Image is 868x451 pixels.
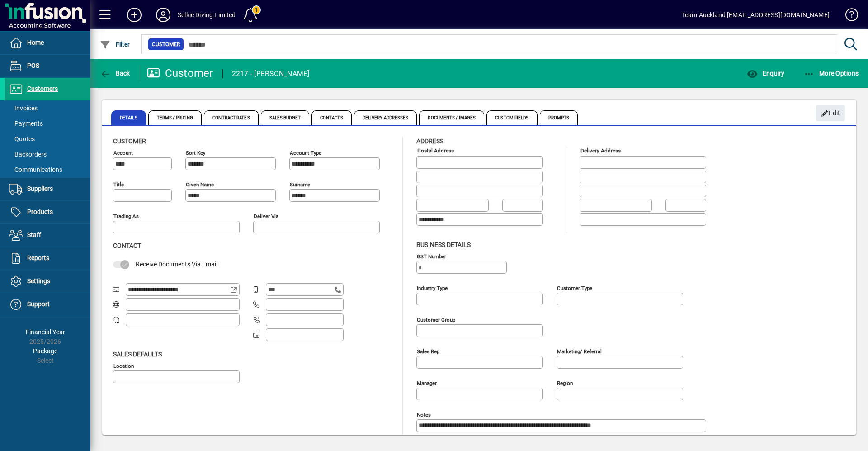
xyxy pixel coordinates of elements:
a: Quotes [5,131,90,147]
a: Invoices [5,100,90,116]
a: Settings [5,270,90,293]
mat-label: Marketing/ Referral [557,348,602,354]
span: Sales Budget [261,110,309,125]
span: Package [33,347,57,355]
span: Delivery Addresses [354,110,417,125]
span: Sales defaults [113,351,162,358]
mat-label: Deliver via [254,213,278,219]
a: Products [5,201,90,223]
span: Backorders [9,151,47,158]
button: Filter [98,36,132,52]
a: Staff [5,224,90,247]
a: Payments [5,116,90,131]
button: Edit [816,105,845,121]
mat-label: Location [113,362,134,369]
span: More Options [804,70,859,77]
mat-label: Given name [186,181,214,188]
a: Home [5,32,90,54]
div: 2217 - [PERSON_NAME] [232,66,310,81]
a: Support [5,293,90,316]
span: Reports [27,254,49,261]
span: Settings [27,277,50,285]
mat-label: Account [113,150,133,156]
span: Customers [27,85,58,92]
a: POS [5,55,90,77]
span: Contract Rates [204,110,258,125]
span: Prompts [540,110,578,125]
span: Quotes [9,135,35,142]
mat-label: Customer type [557,285,592,291]
mat-label: GST Number [417,253,446,259]
mat-label: Trading as [113,213,139,219]
mat-label: Manager [417,380,437,386]
mat-label: Industry type [417,285,448,291]
span: Suppliers [27,185,53,192]
mat-label: Surname [290,181,310,188]
div: Team Auckland [EMAIL_ADDRESS][DOMAIN_NAME] [682,8,830,22]
mat-label: Title [113,181,124,188]
mat-label: Customer group [417,316,455,323]
span: Payments [9,120,43,127]
span: Edit [821,106,840,121]
button: Back [98,65,132,81]
span: Customer [152,40,180,49]
button: Enquiry [745,65,787,81]
button: Profile [149,7,178,23]
button: More Options [802,65,861,81]
span: Contact [113,242,141,249]
span: Filter [100,41,130,48]
span: Customer [113,138,146,145]
span: Terms / Pricing [148,110,202,125]
a: Suppliers [5,178,90,200]
div: Customer [147,66,213,81]
app-page-header-button: Back [90,65,140,81]
div: Selkie Diving Limited [178,8,236,22]
span: Home [27,39,44,46]
span: Documents / Images [419,110,484,125]
mat-label: Account Type [290,150,321,156]
span: Details [111,110,146,125]
mat-label: Region [557,380,573,386]
span: Enquiry [747,70,784,77]
span: Support [27,300,50,308]
mat-label: Notes [417,411,431,418]
mat-label: Sales rep [417,348,439,354]
button: Add [120,7,149,23]
a: Communications [5,162,90,177]
span: Custom Fields [486,110,537,125]
span: POS [27,62,39,69]
span: Back [100,70,130,77]
span: Staff [27,231,41,238]
span: Invoices [9,104,38,112]
span: Address [416,138,443,145]
span: Receive Documents Via Email [136,261,217,268]
a: Reports [5,247,90,270]
span: Business details [416,241,471,248]
a: Knowledge Base [839,2,857,31]
span: Financial Year [26,328,65,336]
span: Products [27,208,53,215]
span: Communications [9,166,62,173]
a: Backorders [5,147,90,162]
mat-label: Sort key [186,150,205,156]
span: Contacts [311,110,352,125]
